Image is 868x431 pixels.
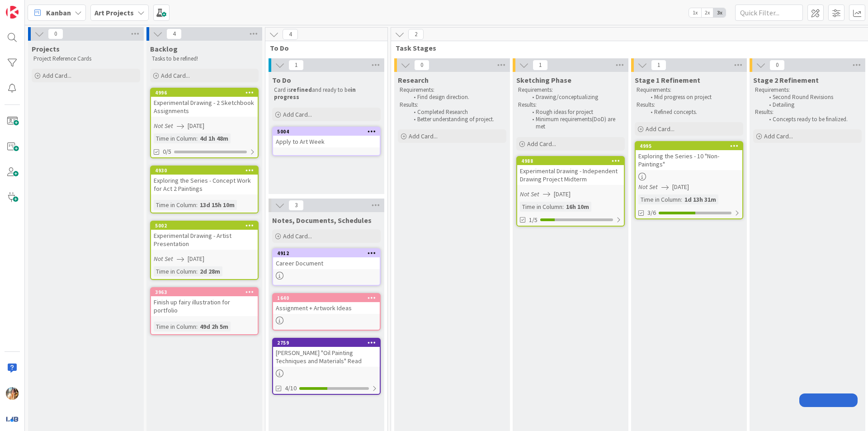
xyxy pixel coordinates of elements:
[646,94,742,101] li: Mid progress on project
[198,133,231,143] div: 4d 1h 48m
[689,8,701,17] span: 1x
[769,60,785,71] span: 0
[409,94,505,101] li: Find design direction.
[285,384,297,393] span: 4/10
[517,157,624,185] div: 4988Experimental Drawing - Independent Drawing Project Midterm
[672,182,689,192] span: [DATE]
[33,55,138,62] p: Project Reference Cards
[635,76,700,85] span: Stage 1 Refinement
[161,71,190,80] span: Add Card...
[152,55,257,62] p: Tasks to be refined!
[637,86,741,94] p: Requirements:
[651,60,666,71] span: 1
[151,230,258,250] div: Experimental Drawing - Artist Presentation
[196,266,198,276] span: :
[562,202,564,212] span: :
[151,97,258,117] div: Experimental Drawing - 2 Sketchbook Assignments
[154,122,173,130] i: Not Set
[527,116,623,131] li: Minimum requirements(DoD) are met
[155,90,258,96] div: 4996
[637,101,741,109] p: Results:
[400,86,505,94] p: Requirements:
[398,76,429,85] span: Research
[273,136,380,147] div: Apply to Art Week
[735,5,803,21] input: Quick Filter...
[272,216,372,225] span: Notes, Documents, Schedules
[154,133,196,143] div: Time in Column
[151,89,258,97] div: 4996
[764,94,860,101] li: Second Round Revisions
[155,289,258,295] div: 3963
[646,125,675,133] span: Add Card...
[682,194,718,204] div: 1d 13h 31m
[291,86,312,94] strong: refined
[272,76,291,85] span: To Do
[521,158,624,164] div: 4988
[277,295,380,301] div: 1640
[273,294,380,302] div: 1640
[277,250,380,256] div: 4912
[198,266,222,276] div: 2d 28m
[764,132,793,140] span: Add Card...
[151,222,258,250] div: 5002Experimental Drawing - Artist Presentation
[517,165,624,185] div: Experimental Drawing - Independent Drawing Project Midterm
[518,86,623,94] p: Requirements:
[151,175,258,194] div: Exploring the Series - Concept Work for Act 2 Paintings
[166,28,182,39] span: 4
[151,288,258,316] div: 3963Finish up fairy illustration for portfolio
[520,190,539,198] i: Not Set
[520,202,562,212] div: Time in Column
[409,132,438,140] span: Add Card...
[277,340,380,346] div: 2759
[270,43,376,52] span: To Do
[288,200,304,211] span: 3
[273,249,380,257] div: 4912
[409,116,505,123] li: Better understanding of project.
[154,322,196,332] div: Time in Column
[196,133,198,143] span: :
[198,322,231,332] div: 49d 2h 5m
[273,294,380,314] div: 1640Assignment + Artwork Ideas
[188,254,204,264] span: [DATE]
[94,8,134,17] b: Art Projects
[6,412,19,425] img: avatar
[647,208,656,218] span: 3/6
[713,8,726,17] span: 3x
[283,29,298,40] span: 4
[273,347,380,367] div: [PERSON_NAME] "Oil Painting Techniques and Materials" Read
[151,89,258,117] div: 4996Experimental Drawing - 2 Sketchbook Assignments
[755,109,860,116] p: Results:
[764,116,860,123] li: Concepts ready to be finalized.
[533,60,548,71] span: 1
[753,76,819,85] span: Stage 2 Refinement
[638,183,658,191] i: Not Set
[154,266,196,276] div: Time in Column
[151,222,258,230] div: 5002
[527,94,623,101] li: Drawing/conceptualizing
[155,167,258,174] div: 4930
[151,296,258,316] div: Finish up fairy illustration for portfolio
[517,157,624,165] div: 4988
[409,109,505,116] li: Completed Research
[636,150,742,170] div: Exploring the Series - 10 "Non-Paintings"
[150,44,178,53] span: Backlog
[151,166,258,194] div: 4930Exploring the Series - Concept Work for Act 2 Paintings
[274,86,379,101] p: Card is and ready to be
[32,44,60,53] span: Projects
[273,339,380,367] div: 2759[PERSON_NAME] "Oil Painting Techniques and Materials" Read
[151,166,258,175] div: 4930
[6,387,19,400] img: JF
[554,189,571,199] span: [DATE]
[198,200,237,210] div: 13d 15h 10m
[155,223,258,229] div: 5002
[196,200,198,210] span: :
[288,60,304,71] span: 1
[701,8,713,17] span: 2x
[273,302,380,314] div: Assignment + Artwork Ideas
[681,194,682,204] span: :
[273,128,380,136] div: 5004
[283,232,312,240] span: Add Card...
[154,255,173,263] i: Not Set
[283,110,312,118] span: Add Card...
[196,322,198,332] span: :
